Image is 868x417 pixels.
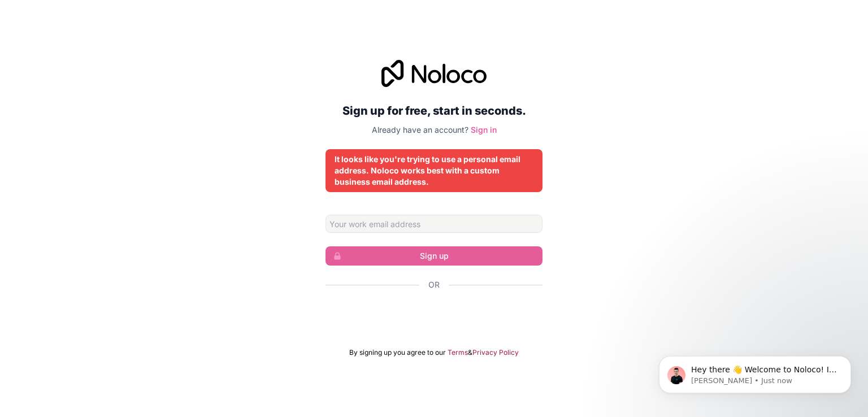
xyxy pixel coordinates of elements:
[325,101,542,121] h2: Sign up for free, start in seconds.
[349,348,446,357] span: By signing up you agree to our
[320,303,548,328] iframe: Sign in with Google Button
[468,348,472,357] span: &
[325,215,542,233] input: Email address
[448,348,468,357] a: Terms
[428,279,440,290] span: Or
[335,154,533,188] div: It looks like you're trying to use a personal email address. Noloco works best with a custom busi...
[642,332,868,411] iframe: Intercom notifications message
[471,125,497,134] a: Sign in
[325,246,542,266] button: Sign up
[372,125,468,134] span: Already have an account?
[472,348,519,357] a: Privacy Policy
